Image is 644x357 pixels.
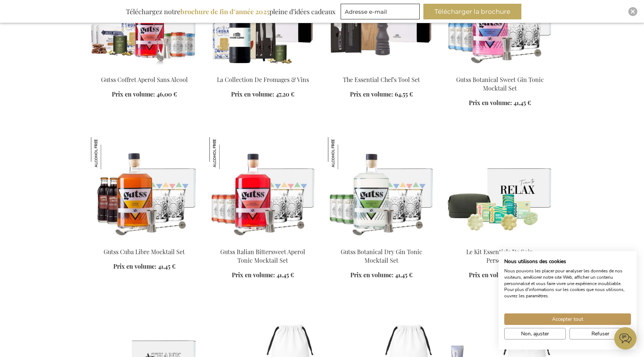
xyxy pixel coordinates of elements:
[341,4,422,22] form: marketing offers and promotions
[328,137,360,169] img: Gutss Botanical Dry Gin Tonic Mocktail Set
[552,315,583,323] span: Accepter tout
[341,248,422,264] a: Gutss Botanical Dry Gin Tonic Mocktail Set
[466,248,533,264] a: Le Kit Essentiels De Soin Personnel
[446,66,553,73] a: Gutss Botanical Sweet Gin Tonic Mocktail Set Gutss Botanical Sweet Gin Tonic Mocktail Set
[328,66,435,73] a: The Essential Chef's Tool Set
[123,4,339,19] div: Téléchargez notre pleine d’idées cadeaux
[350,271,413,279] a: Prix en volume: 41,45 €
[628,7,637,16] div: Close
[343,76,420,83] a: The Essential Chef's Tool Set
[328,238,435,246] a: Gutss Botanical Dry Gin Tonic Mocktail Set Gutss Botanical Dry Gin Tonic Mocktail Set
[217,76,309,83] a: La Collection De Fromages & Vins
[350,90,393,98] span: Prix en volume:
[276,90,294,98] span: 47,20 €
[209,137,316,241] img: Gutss Italian Bittersweet Aperol Tonic Mocktail Set
[91,137,123,169] img: Gutss Cuba Libre Mocktail Set
[631,9,635,14] img: Close
[113,262,176,271] a: Prix en volume: 41,45 €
[112,90,177,99] a: Prix en volume: 46,00 €
[446,238,553,246] a: The Self-Care Essentials Set
[395,271,413,279] span: 41,45 €
[341,4,420,19] input: Adresse e-mail
[104,248,185,256] a: Gutss Cuba Libre Mocktail Set
[277,271,294,279] span: 41,45 €
[350,271,394,279] span: Prix en volume:
[209,66,316,73] a: La Collection De Fromages & Vins
[113,262,157,270] span: Prix en volume:
[112,90,155,98] span: Prix en volume:
[209,137,241,169] img: Gutss Italian Bittersweet Aperol Tonic Mocktail Set
[469,99,531,107] a: Prix en volume: 41,45 €
[91,238,198,246] a: Gutss Cuba Libre Mocktail Set Gutss Cuba Libre Mocktail Set
[423,4,521,19] button: Télécharger la brochure
[328,137,435,241] img: Gutss Botanical Dry Gin Tonic Mocktail Set
[469,271,512,279] span: Prix en volume:
[158,262,176,270] span: 41,45 €
[446,137,553,241] img: The Self-Care Essentials Set
[231,90,274,98] span: Prix en volume:
[180,7,269,16] b: brochure de fin d’année 2025
[231,90,294,99] a: Prix en volume: 47,20 €
[569,328,631,339] button: Refuser tous les cookies
[91,137,198,241] img: Gutss Cuba Libre Mocktail Set
[504,328,566,339] button: Ajustez les préférences de cookie
[504,313,631,325] button: Accepter tous les cookies
[232,271,294,279] a: Prix en volume: 41,45 €
[395,90,413,98] span: 64,55 €
[521,330,549,338] span: Non, ajuster
[456,76,544,92] a: Gutss Botanical Sweet Gin Tonic Mocktail Set
[91,66,198,73] a: Gutss Non-Alcoholic Aperol Set Gutss Coffret Aperol Sans Alcool
[209,238,316,246] a: Gutss Italian Bittersweet Aperol Tonic Mocktail Set Gutss Italian Bittersweet Aperol Tonic Mockta...
[591,330,609,338] span: Refuser
[220,248,305,264] a: Gutss Italian Bittersweet Aperol Tonic Mocktail Set
[350,90,413,99] a: Prix en volume: 64,55 €
[514,99,531,107] span: 41,45 €
[157,90,177,98] span: 46,00 €
[469,99,512,107] span: Prix en volume:
[469,271,531,279] a: Prix en volume: 51,25 €
[232,271,275,279] span: Prix en volume:
[614,327,637,350] iframe: belco-activator-frame
[101,76,188,83] a: Gutss Coffret Aperol Sans Alcool
[504,268,631,299] p: Nous pouvons les placer pour analyser les données de nos visiteurs, améliorer notre site Web, aff...
[504,258,631,265] h2: Nous utilisons des cookies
